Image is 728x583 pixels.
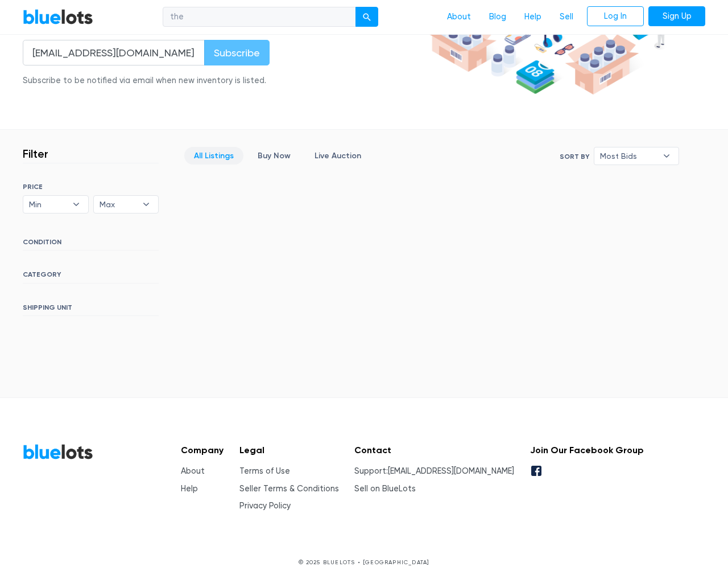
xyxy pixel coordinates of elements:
[239,484,339,494] a: Seller Terms & Conditions
[100,196,137,213] span: Max
[23,183,159,191] h6: PRICE
[23,558,705,566] p: © 2025 BLUELOTS • [GEOGRAPHIC_DATA]
[239,501,291,511] a: Privacy Policy
[515,6,551,28] a: Help
[23,238,159,251] h6: CONDITION
[305,147,371,165] a: Live Auction
[354,445,514,455] h5: Contact
[64,196,88,213] b: ▾
[134,196,158,213] b: ▾
[181,484,198,494] a: Help
[388,466,514,476] a: [EMAIL_ADDRESS][DOMAIN_NAME]
[655,147,679,165] b: ▾
[587,6,644,27] a: Log In
[181,466,205,476] a: About
[354,484,416,494] a: Sell on BlueLots
[600,147,657,165] span: Most Bids
[530,445,644,455] h5: Join Our Facebook Group
[204,40,270,65] input: Subscribe
[23,75,270,87] div: Subscribe to be notified via email when new inventory is listed.
[560,151,589,162] label: Sort By
[480,6,515,28] a: Blog
[181,445,224,455] h5: Company
[163,7,356,27] input: Search for inventory
[551,6,582,28] a: Sell
[23,444,93,460] a: BlueLots
[29,196,67,213] span: Min
[248,147,300,165] a: Buy Now
[184,147,243,165] a: All Listings
[648,6,705,27] a: Sign Up
[23,9,93,25] a: BlueLots
[354,465,514,478] li: Support:
[23,303,159,316] h6: SHIPPING UNIT
[239,445,339,455] h5: Legal
[23,270,159,283] h6: CATEGORY
[23,40,205,65] input: Enter your email address
[239,466,290,476] a: Terms of Use
[23,147,48,161] h3: Filter
[438,6,480,28] a: About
